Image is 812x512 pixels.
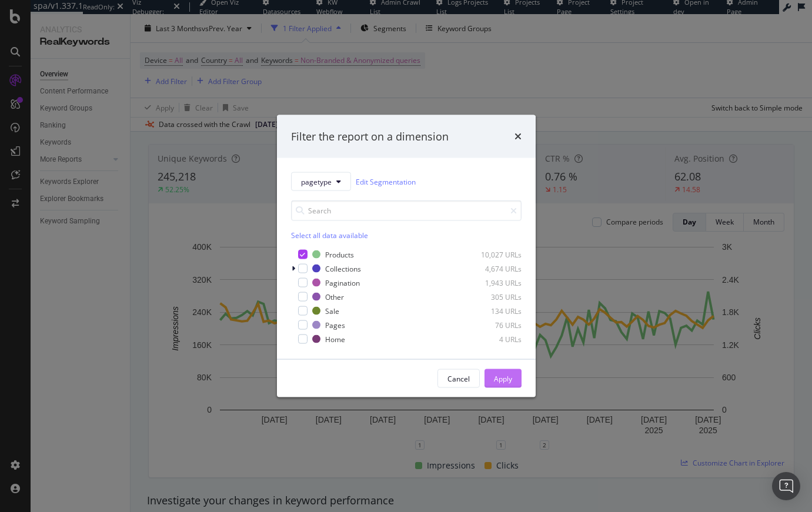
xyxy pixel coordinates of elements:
[277,115,536,397] div: modal
[464,263,522,273] div: 4,674 URLs
[325,277,360,287] div: Pagination
[514,129,522,144] div: times
[325,263,361,273] div: Collections
[325,334,345,344] div: Home
[325,292,344,302] div: Other
[772,472,800,500] div: Open Intercom Messenger
[356,175,416,188] a: Edit Segmentation
[437,369,480,388] button: Cancel
[325,306,339,316] div: Sale
[291,230,522,240] div: Select all data available
[291,172,351,191] button: pagetype
[484,369,522,388] button: Apply
[464,292,522,302] div: 305 URLs
[291,129,449,144] div: Filter the report on a dimension
[447,373,470,383] div: Cancel
[325,320,345,330] div: Pages
[301,176,332,186] span: pagetype
[325,249,354,259] div: Products
[464,320,522,330] div: 76 URLs
[291,200,522,221] input: Search
[464,306,522,316] div: 134 URLs
[464,249,522,259] div: 10,027 URLs
[464,277,522,287] div: 1,943 URLs
[464,334,522,344] div: 4 URLs
[494,373,512,383] div: Apply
